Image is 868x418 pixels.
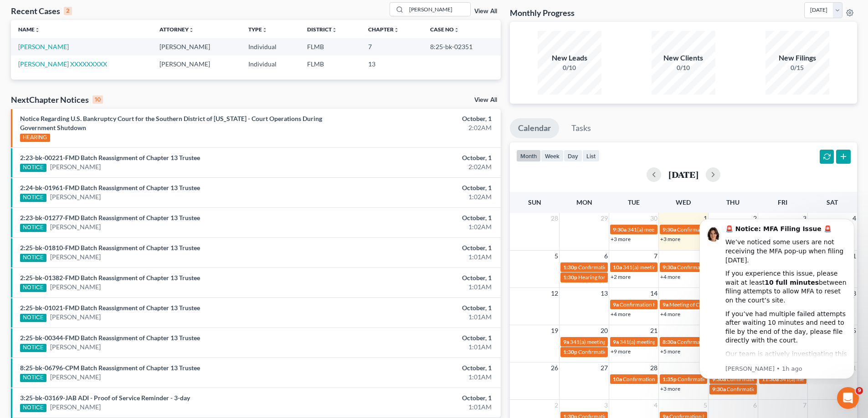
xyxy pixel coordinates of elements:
[241,38,299,55] td: Individual
[340,123,492,132] div: 2:02AM
[340,363,492,373] div: October, 1
[564,150,582,162] button: day
[20,274,200,282] a: 2:25-bk-01382-FMD Batch Reassignment of Chapter 13 Trustee
[340,222,492,232] div: 1:02AM
[50,342,101,352] a: [PERSON_NAME]
[474,8,497,15] a: View All
[340,393,492,403] div: October, 1
[623,376,719,383] span: Confirmation Hearing [PERSON_NAME]
[454,27,459,33] i: unfold_more
[340,213,492,222] div: October, 1
[600,213,609,224] span: 29
[152,55,241,72] td: [PERSON_NAME]
[340,342,492,352] div: 1:01AM
[64,7,72,15] div: 2
[652,53,715,63] div: New Clients
[550,363,559,373] span: 26
[765,53,829,63] div: New Filings
[550,288,559,299] span: 12
[600,325,609,336] span: 20
[20,115,322,131] a: Notice Regarding U.S. Bankruptcy Court for the Southern District of [US_STATE] - Court Operations...
[340,282,492,292] div: 1:01AM
[613,376,622,383] span: 10a
[20,314,46,322] div: NOTICE
[11,94,103,105] div: NextChapter Notices
[20,334,200,342] a: 2:25-bk-00344-FMD Batch Reassignment of Chapter 13 Trustee
[669,301,770,308] span: Meeting of Creditors for [PERSON_NAME]
[613,226,627,233] span: 9:30a
[35,27,40,33] i: unfold_more
[510,118,559,138] a: Calendar
[340,373,492,382] div: 1:01AM
[613,338,619,345] span: 9a
[649,213,658,224] span: 30
[300,55,361,72] td: FLMB
[340,114,492,123] div: October, 1
[340,273,492,282] div: October, 1
[563,338,569,345] span: 9a
[620,301,724,308] span: Confirmation Hearing for [PERSON_NAME]
[802,400,807,411] span: 7
[538,53,601,63] div: New Leads
[20,244,200,252] a: 2:25-bk-01810-FMD Batch Reassignment of Chapter 13 Trustee
[676,198,691,206] span: Wed
[528,198,541,206] span: Sun
[677,264,781,271] span: Confirmation Hearing for [PERSON_NAME]
[628,198,640,206] span: Tue
[18,26,40,33] a: Nameunfold_more
[20,214,200,222] a: 2:23-bk-01277-FMD Batch Reassignment of Chapter 13 Trustee
[856,387,863,394] span: 9
[20,184,200,191] a: 2:24-bk-01961-FMD Batch Reassignment of Chapter 13 Trustee
[20,364,200,372] a: 8:25-bk-06796-CPM Batch Reassignment of Chapter 13 Trustee
[50,373,101,382] a: [PERSON_NAME]
[20,154,200,161] a: 2:23-bk-00221-FMD Batch Reassignment of Chapter 13 Trustee
[50,192,101,201] a: [PERSON_NAME]
[611,273,631,280] a: +2 more
[660,236,680,242] a: +3 more
[653,251,658,262] span: 7
[827,198,838,206] span: Sat
[623,264,711,271] span: 341(a) meeting for [PERSON_NAME]
[18,43,69,50] a: [PERSON_NAME]
[340,243,492,252] div: October, 1
[678,376,782,383] span: Confirmation Hearing for [PERSON_NAME]
[340,153,492,162] div: October, 1
[660,348,680,355] a: +5 more
[406,3,470,16] input: Search by name...
[663,264,676,271] span: 9:30a
[340,403,492,412] div: 1:01AM
[340,303,492,312] div: October, 1
[423,38,501,55] td: 8:25-bk-02351
[677,226,781,233] span: Confirmation hearing for [PERSON_NAME]
[300,38,361,55] td: FLMB
[663,338,676,345] span: 8:30a
[394,27,399,33] i: unfold_more
[510,7,575,18] h3: Monthly Progress
[563,348,577,355] span: 1:30p
[653,400,658,411] span: 4
[649,288,658,299] span: 14
[660,273,680,280] a: +4 more
[563,274,577,281] span: 1:30p
[660,385,680,392] a: +3 more
[554,400,559,411] span: 2
[332,27,337,33] i: unfold_more
[541,150,564,162] button: week
[576,198,592,206] span: Mon
[152,38,241,55] td: [PERSON_NAME]
[50,252,101,262] a: [PERSON_NAME]
[703,400,708,411] span: 5
[765,63,829,72] div: 0/15
[578,264,682,271] span: Confirmation hearing for [PERSON_NAME]
[620,338,708,345] span: 341(a) meeting for [PERSON_NAME]
[627,226,715,233] span: 341(a) meeting for [PERSON_NAME]
[611,348,631,355] a: +9 more
[550,213,559,224] span: 28
[570,338,658,345] span: 341(a) meeting for [PERSON_NAME]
